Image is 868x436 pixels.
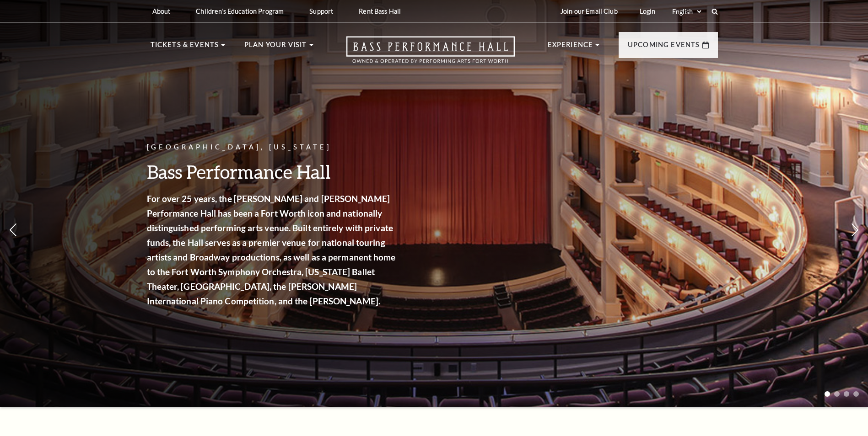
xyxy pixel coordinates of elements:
select: Select: [670,7,703,16]
p: Experience [548,39,593,56]
strong: For over 25 years, the [PERSON_NAME] and [PERSON_NAME] Performance Hall has been a Fort Worth ico... [147,193,396,306]
p: Children's Education Program [196,7,284,15]
p: Upcoming Events [628,39,700,56]
p: Rent Bass Hall [359,7,401,15]
p: About [152,7,171,15]
p: Support [309,7,333,15]
h3: Bass Performance Hall [147,160,399,183]
p: [GEOGRAPHIC_DATA], [US_STATE] [147,142,399,153]
p: Tickets & Events [151,39,219,56]
p: Plan Your Visit [244,39,307,56]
